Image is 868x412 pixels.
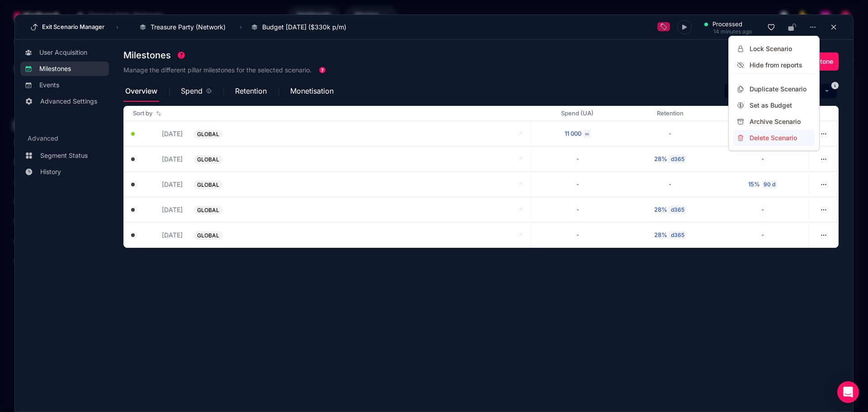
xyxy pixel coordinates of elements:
div: Set as Budget [750,101,811,110]
button: Duplicate Scenario [733,81,815,97]
button: Archive Scenario [733,114,815,130]
button: Hide from reports [733,57,815,73]
div: Open Intercom Messenger [837,381,859,403]
button: Set as Budget [733,97,815,114]
div: Duplicate Scenario [750,85,811,94]
div: Archive Scenario [750,117,811,126]
button: Delete Scenario [733,130,815,146]
div: Delete Scenario [750,133,811,142]
div: Lock Scenario [750,44,811,53]
button: Lock Scenario [733,41,815,57]
div: Hide from reports [750,61,811,70]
